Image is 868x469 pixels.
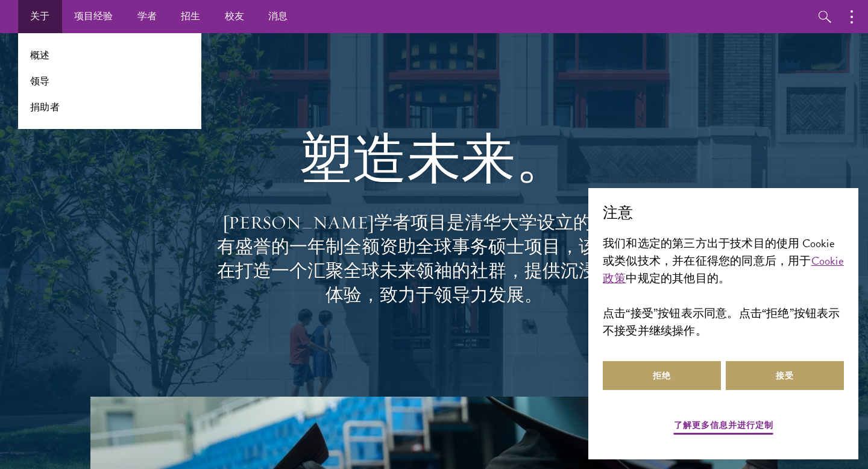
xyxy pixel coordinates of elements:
font: 注意 [603,203,633,222]
button: 拒绝 [603,361,721,390]
font: 拒绝 [653,370,671,382]
font: 了解更多信息并进行定制 [674,419,773,432]
font: 关于 [30,9,50,23]
button: 接受 [726,361,844,390]
font: 学者 [137,9,157,23]
font: 点击“接受”按钮表示同意。点击“拒绝”按钮表示不接受并继续操作。 [603,304,840,339]
font: 项目经验 [74,9,113,23]
font: 中规定的其他目的。 [626,269,730,287]
font: [PERSON_NAME]学者项目是清华大学设立的一项享有盛誉的一年制全额资助全球事务硕士项目，该项目旨在打造一个汇聚全球未来领袖的社群，提供沉浸式学习体验，致力于领导力发展。 [217,211,651,306]
a: Cookie 政策 [603,252,844,287]
font: 塑造未来。 [298,125,570,193]
a: 领导 [30,74,50,88]
font: 我们和选定的第三方出于技术目的使用 Cookie 或类似技术，并在征得您的同意后，用于 [603,234,835,269]
font: 接受 [776,370,794,382]
button: 了解更多信息并进行定制 [674,416,773,436]
font: 校友 [225,9,245,23]
a: 捐助者 [30,100,60,114]
font: 消息 [268,9,288,23]
font: 招生 [181,9,201,23]
a: 概述 [30,48,50,62]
